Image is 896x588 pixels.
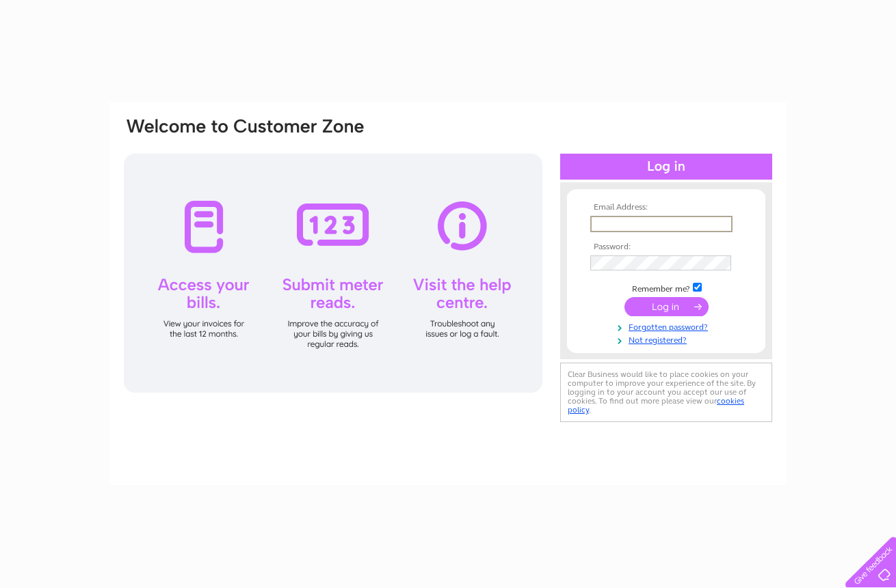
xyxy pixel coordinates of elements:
th: Email Address: [587,203,746,212]
a: Forgotten password? [590,320,746,333]
div: Clear Business would like to place cookies on your computer to improve your experience of the sit... [560,363,772,422]
th: Password: [587,242,746,252]
a: Not registered? [590,333,746,346]
a: cookies policy [568,396,744,415]
td: Remember me? [587,281,746,294]
input: Submit [624,297,709,316]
